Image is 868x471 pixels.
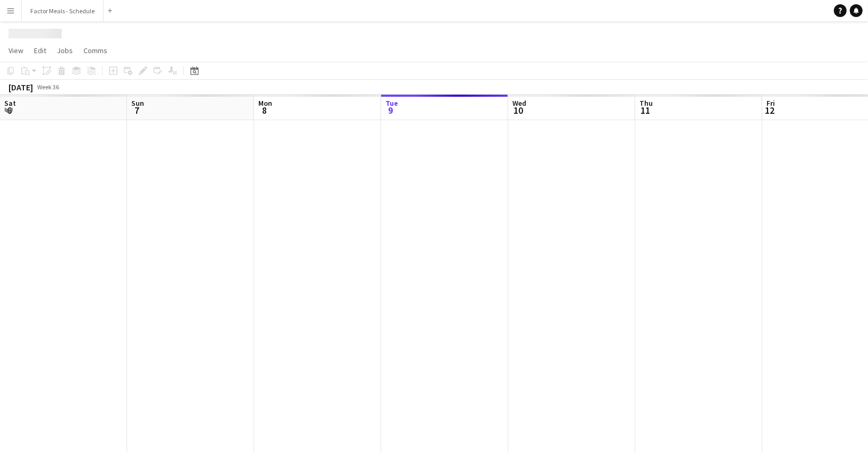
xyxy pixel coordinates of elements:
[512,98,526,108] span: Wed
[22,1,104,21] button: Factor Meals - Schedule
[3,104,16,116] span: 6
[639,98,653,108] span: Thu
[130,104,144,116] span: 7
[34,46,46,55] span: Edit
[638,104,653,116] span: 11
[53,44,77,57] a: Jobs
[4,44,28,57] a: View
[79,44,112,57] a: Comms
[131,98,144,108] span: Sun
[83,46,107,55] span: Comms
[57,46,73,55] span: Jobs
[9,46,23,55] span: View
[384,104,398,116] span: 9
[257,104,272,116] span: 8
[258,98,272,108] span: Mon
[9,82,33,92] div: [DATE]
[765,104,775,116] span: 12
[511,104,526,116] span: 10
[385,98,398,108] span: Tue
[766,98,775,108] span: Fri
[30,44,50,57] a: Edit
[4,98,16,108] span: Sat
